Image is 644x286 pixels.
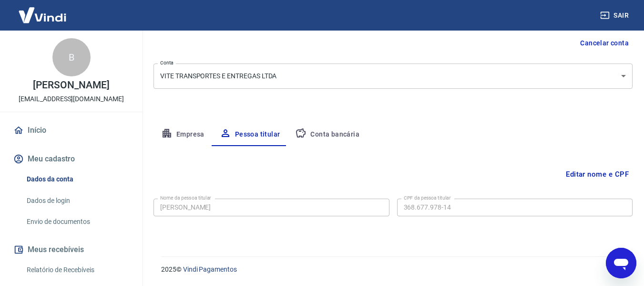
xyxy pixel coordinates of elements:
a: Envio de documentos [23,212,131,232]
button: Pessoa titular [212,123,288,146]
label: Nome da pessoa titular [160,194,211,201]
button: Empresa [153,123,212,146]
button: Meus recebíveis [11,239,131,260]
button: Editar nome e CPF [562,165,633,183]
button: Meu cadastro [11,148,131,169]
p: [EMAIL_ADDRESS][DOMAIN_NAME] [19,94,124,104]
a: Vindi Pagamentos [183,265,237,273]
label: Conta [160,59,174,66]
div: VITE TRANSPORTES E ENTREGAS LTDA [153,64,633,89]
a: Dados de login [23,191,131,211]
div: B [52,38,91,76]
p: 2025 © [161,265,621,275]
img: Vindi [11,0,73,30]
label: CPF da pessoa titular [404,194,451,201]
p: [PERSON_NAME] [33,80,109,90]
button: Cancelar conta [576,34,633,52]
iframe: Botão para abrir a janela de mensagens [606,248,636,278]
button: Sair [598,7,633,24]
a: Relatório de Recebíveis [23,260,131,280]
a: Início [11,120,131,141]
button: Conta bancária [287,123,367,146]
a: Dados da conta [23,169,131,189]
